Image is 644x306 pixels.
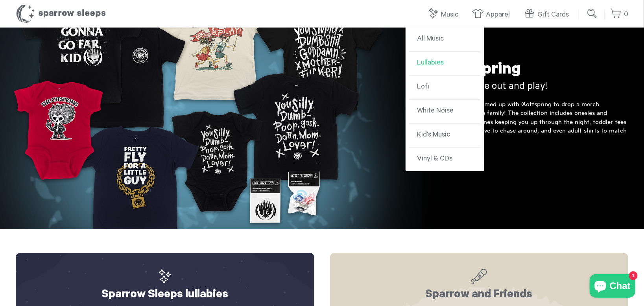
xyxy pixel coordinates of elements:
a: Music [427,6,462,23]
input: Submit [585,6,600,21]
a: All Music [410,28,480,52]
h1: The Offspring [419,61,628,81]
h2: Sparrow Sleeps lullabies [31,269,299,303]
a: Lofi [410,76,480,100]
h2: Sparrow and Friends [346,269,613,303]
a: Gift Cards [524,6,573,23]
h6: Available Now [419,47,628,55]
a: 0 [610,6,628,23]
inbox-online-store-chat: Shopify online store chat [587,274,638,300]
p: @sparrowsleeps has teamed up with @offspring to drop a merch collection for the whole family! The... [419,100,628,144]
a: White Noise [410,100,480,124]
a: Vinyl & CDs [410,147,480,171]
a: Lullabies [410,52,480,76]
a: Kid's Music [410,124,480,147]
h3: It's time to come out and play! [419,81,628,94]
a: Apparel [472,6,514,23]
h1: Sparrow Sleeps [16,4,106,24]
